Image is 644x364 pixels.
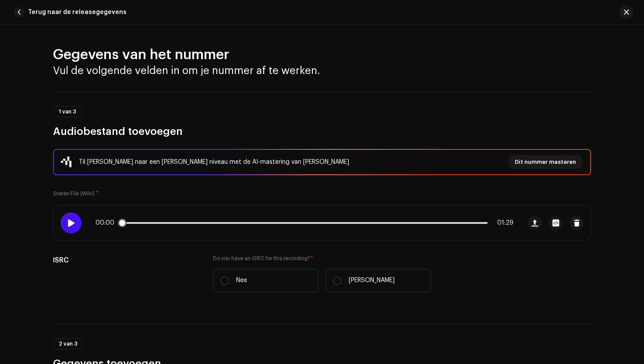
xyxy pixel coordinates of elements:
[515,153,576,171] span: Dit nummer masteren
[213,255,431,262] label: Do you have an ISRC for this recording?
[79,157,349,167] div: Til [PERSON_NAME] naar een [PERSON_NAME] niveau met de AI-mastering van [PERSON_NAME]
[53,124,591,138] h3: Audiobestand toevoegen
[349,276,395,285] p: [PERSON_NAME]
[236,276,247,285] p: Nee
[53,46,591,64] h2: Gegevens van het nummer
[53,255,199,265] h5: ISRC
[508,155,583,169] button: Dit nummer masteren
[53,64,591,78] h3: Vul de volgende velden in om je nummer af te werken.
[491,219,513,226] span: 01:29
